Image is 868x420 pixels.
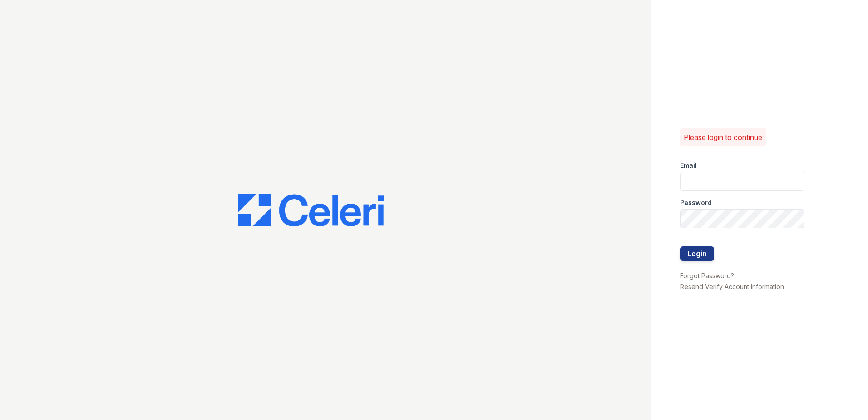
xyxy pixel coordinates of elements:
p: Please login to continue [684,132,762,143]
img: CE_Logo_Blue-a8612792a0a2168367f1c8372b55b34899dd931a85d93a1a3d3e32e68fde9ad4.png [238,194,384,226]
label: Password [680,198,712,207]
a: Forgot Password? [680,272,734,280]
label: Email [680,161,697,170]
button: Login [680,246,714,261]
a: Resend Verify Account Information [680,283,784,290]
